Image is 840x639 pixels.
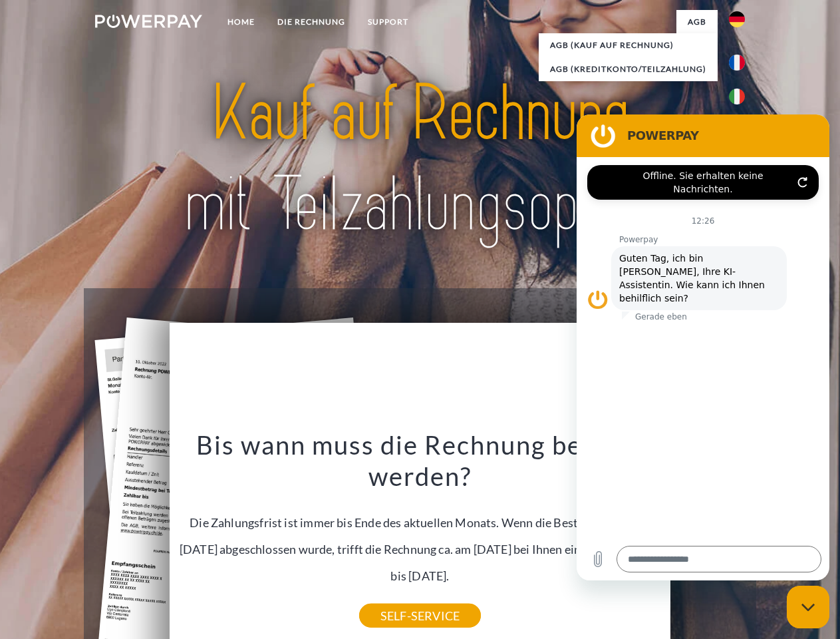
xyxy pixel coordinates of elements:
h3: Bis wann muss die Rechnung bezahlt werden? [178,429,663,493]
img: title-powerpay_de.svg [127,64,713,255]
div: Die Zahlungsfrist ist immer bis Ende des aktuellen Monats. Wenn die Bestellung z.B. am [DATE] abg... [178,429,663,616]
a: AGB (Kreditkonto/Teilzahlung) [539,57,718,81]
iframe: Messaging-Fenster [577,114,829,580]
iframe: Schaltfläche zum Öffnen des Messaging-Fensters; Konversation läuft [787,586,829,628]
a: agb [676,10,718,34]
img: logo-powerpay-white.svg [95,15,202,28]
a: AGB (Kauf auf Rechnung) [539,33,718,57]
a: DIE RECHNUNG [266,10,356,34]
img: it [729,89,745,105]
a: SUPPORT [356,10,420,34]
img: de [729,11,745,27]
a: Home [216,10,266,34]
a: SELF-SERVICE [359,604,481,628]
img: fr [729,55,745,71]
